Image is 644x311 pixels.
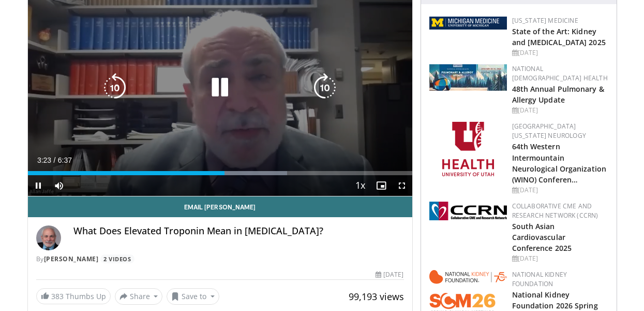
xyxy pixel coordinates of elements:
button: Save to [167,288,219,305]
button: Mute [49,175,69,196]
a: [US_STATE] Medicine [512,16,578,25]
div: [DATE] [512,186,608,195]
div: [DATE] [376,270,403,279]
h4: What Does Elevated Troponin Mean in [MEDICAL_DATA]? [73,225,404,237]
a: 2 Videos [100,255,134,263]
img: b90f5d12-84c1-472e-b843-5cad6c7ef911.jpg.150x105_q85_autocrop_double_scale_upscale_version-0.2.jpg [429,64,507,91]
div: Progress Bar [28,171,412,175]
a: Email [PERSON_NAME] [28,196,412,217]
a: [GEOGRAPHIC_DATA][US_STATE] Neurology [512,122,586,140]
span: / [54,156,56,164]
button: Enable picture-in-picture mode [371,175,392,196]
img: a04ee3ba-8487-4636-b0fb-5e8d268f3737.png.150x105_q85_autocrop_double_scale_upscale_version-0.2.png [429,202,507,220]
span: 383 [51,291,64,301]
div: [DATE] [512,48,608,58]
button: Fullscreen [392,175,412,196]
img: 5ed80e7a-0811-4ad9-9c3a-04de684f05f4.png.150x105_q85_autocrop_double_scale_upscale_version-0.2.png [429,17,507,30]
span: 6:37 [58,156,72,164]
span: 99,193 views [349,290,404,303]
img: Avatar [36,225,61,250]
button: Share [115,288,163,305]
a: National Kidney Foundation [512,270,567,288]
a: Collaborative CME and Research Network (CCRN) [512,202,598,220]
div: [DATE] [512,106,608,115]
img: f6362829-b0a3-407d-a044-59546adfd345.png.150x105_q85_autocrop_double_scale_upscale_version-0.2.png [442,122,494,176]
div: [DATE] [512,254,608,263]
span: 3:23 [37,156,51,164]
a: [PERSON_NAME] [44,255,99,263]
button: Pause [28,175,49,196]
a: 383 Thumbs Up [36,288,111,304]
a: 48th Annual Pulmonary & Allergy Update [512,84,604,105]
button: Playback Rate [350,175,371,196]
a: State of the Art: Kidney and [MEDICAL_DATA] 2025 [512,26,606,47]
div: By [36,255,404,264]
a: South Asian Cardiovascular Conference 2025 [512,221,572,253]
a: National [DEMOGRAPHIC_DATA] Health [512,64,608,82]
a: 64th Western Intermountain Neurological Organization (WINO) Conferen… [512,142,607,184]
